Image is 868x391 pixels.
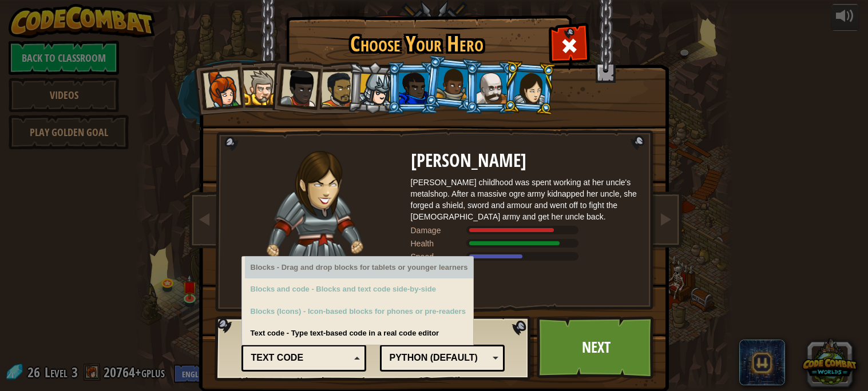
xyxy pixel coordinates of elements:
li: Okar Stompfoot [465,62,516,114]
div: Speed [411,251,468,262]
li: Illia Shieldsmith [501,60,556,115]
div: Only Supported in CodeCombat Junior [245,301,474,323]
div: Deals 120% of listed Warrior weapon damage. [411,225,640,236]
div: Text code [251,352,350,365]
div: Damage [411,225,468,236]
li: Alejandro the Duelist [308,61,361,114]
img: language-selector-background.png [215,316,534,381]
li: Gordon the Stalwart [387,62,438,114]
li: Captain Anya Weston [190,59,246,115]
div: [PERSON_NAME] childhood was spent working at her uncle's metalshop. After a massive ogre army kid... [411,177,640,222]
a: Next [537,316,656,379]
li: Sir Tharin Thunderfist [231,60,283,112]
li: Arryn Stonewall [423,55,479,112]
div: Health [411,238,468,249]
img: guardian-pose.png [267,151,363,308]
div: Python (Default) [390,352,489,365]
div: Gains 140% of listed Warrior armor health. [411,238,640,249]
h1: Choose Your Hero [288,32,546,56]
div: Moves at 10 meters per second. [411,251,640,262]
li: Hattori Hanzō [346,61,401,115]
div: Only Supported in CodeCombat Junior [245,257,474,279]
li: Lady Ida Justheart [268,58,324,114]
div: Text code - Type text-based code in a real code editor [245,322,474,345]
h2: [PERSON_NAME] [411,151,640,171]
div: Only Supported in CodeCombat Junior [245,278,474,301]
